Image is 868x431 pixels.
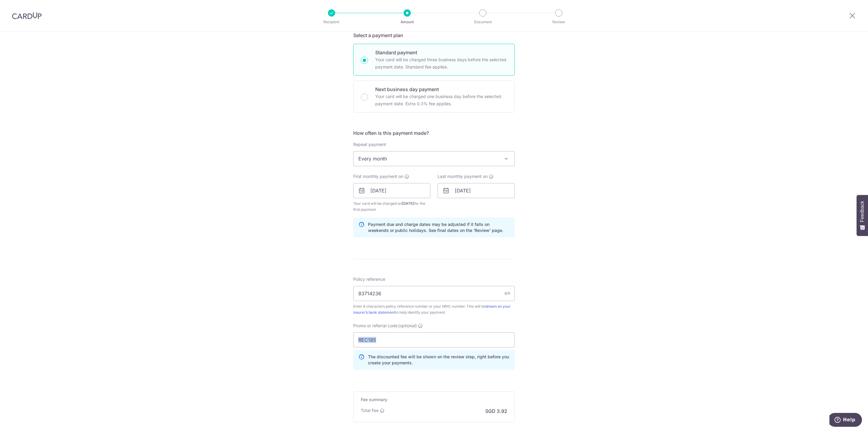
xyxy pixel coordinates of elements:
[354,151,514,166] span: Every month
[353,151,515,166] span: Every month
[505,290,510,296] div: 8/9
[375,49,507,56] p: Standard payment
[353,173,403,179] span: First monthly payment on
[375,93,507,107] p: Your card will be charged one business day before the selected payment date. Extra 0.3% fee applies.
[375,56,507,71] p: Your card will be charged three business days before the selected payment date. Standard fee appl...
[398,323,417,329] span: (optional)
[438,183,515,198] input: DD / MM / YYYY
[461,19,505,25] p: Document
[368,221,510,233] p: Payment due and charge dates may be adjusted if it falls on weekends or public holidays. See fina...
[860,201,865,222] span: Feedback
[353,183,430,198] input: DD / MM / YYYY
[375,86,507,93] p: Next business day payment
[438,173,488,179] span: Last monthly payment on
[353,129,515,137] h5: How often is this payment made?
[353,276,385,282] label: Policy reference
[353,201,430,213] span: Your card will be charged on
[12,12,42,19] img: CardUp
[353,323,398,329] span: Promo or referral code
[857,195,868,236] button: Feedback - Show survey
[485,407,507,415] p: SGD 3.92
[536,19,581,25] p: Review
[353,32,515,39] h5: Select a payment plan
[361,407,379,414] p: Total Fee
[353,303,515,315] div: Enter 8 characters policy reference number or your NRIC number. This will be to help identify you...
[402,201,414,206] span: [DATE]
[361,397,507,403] h5: Fee summary
[368,354,510,366] p: The discounted fee will be shown on the review step, right before you create your payments.
[385,19,429,25] p: Amount
[829,413,862,428] iframe: Opens a widget where you can find more information
[309,19,354,25] p: Recipient
[353,141,386,147] label: Repeat payment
